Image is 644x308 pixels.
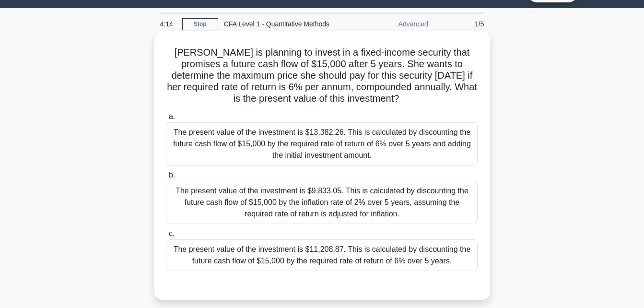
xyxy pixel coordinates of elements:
[434,14,490,34] div: 1/5
[169,229,175,237] span: c.
[167,181,478,224] div: The present value of the investment is $9,833.05. This is calculated by discounting the future ca...
[167,122,478,166] div: The present value of the investment is $13,382.26. This is calculated by discounting the future c...
[182,18,218,30] a: Stop
[169,112,175,120] span: a.
[169,171,175,179] span: b.
[350,14,434,34] div: Advanced
[218,14,350,34] div: CFA Level 1 - Quantitative Methods
[167,239,478,271] div: The present value of the investment is $11,208.87. This is calculated by discounting the future c...
[154,14,182,34] div: 4:14
[166,47,479,105] h5: [PERSON_NAME] is planning to invest in a fixed-income security that promises a future cash flow o...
